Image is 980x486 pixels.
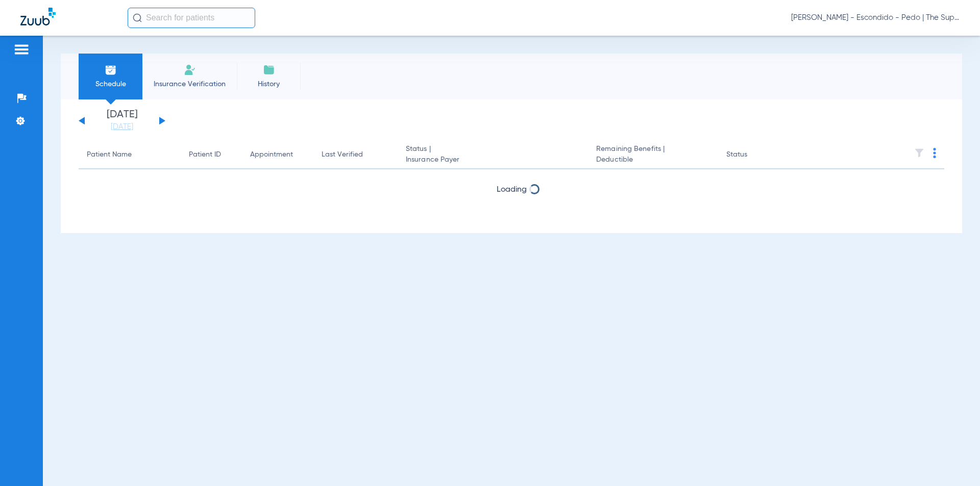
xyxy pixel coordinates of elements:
[133,13,142,22] img: Search Icon
[933,148,936,158] img: group-dot-blue.svg
[13,43,30,56] img: hamburger-icon
[184,64,196,76] img: Manual Insurance Verification
[87,149,132,160] div: Patient Name
[588,141,718,169] th: Remaining Benefits |
[497,186,527,194] span: Loading
[150,79,229,89] span: Insurance Verification
[406,155,580,165] span: Insurance Payer
[91,110,153,132] li: [DATE]
[189,149,234,160] div: Patient ID
[250,149,293,160] div: Appointment
[86,79,135,89] span: Schedule
[322,149,363,160] div: Last Verified
[87,149,173,160] div: Patient Name
[105,64,117,76] img: Schedule
[398,141,588,169] th: Status |
[718,141,787,169] th: Status
[263,64,275,76] img: History
[250,149,305,160] div: Appointment
[914,148,924,158] img: filter.svg
[189,149,221,160] div: Patient ID
[20,8,56,25] img: Zuub Logo
[791,13,960,23] span: [PERSON_NAME] - Escondido - Pedo | The Super Dentists
[91,122,153,132] a: [DATE]
[322,149,389,160] div: Last Verified
[244,79,293,89] span: History
[128,8,255,28] input: Search for patients
[596,155,709,165] span: Deductible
